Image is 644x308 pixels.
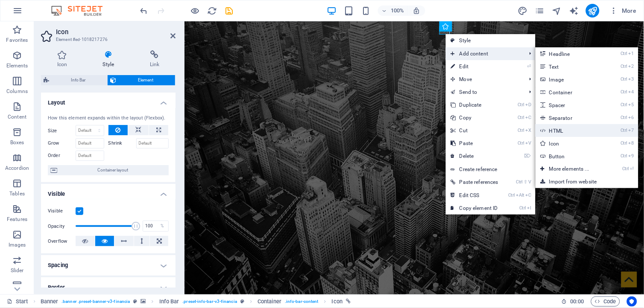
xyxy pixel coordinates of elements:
span: Click to select. Double-click to edit [159,296,179,307]
button: Usercentrics [627,296,637,307]
button: pages [535,6,545,16]
a: Ctrl6Separator [536,111,606,124]
span: . preset-info-bar-v3-financia [182,296,237,307]
p: Slider [11,267,24,274]
h4: Visible [41,184,176,199]
a: Ctrl5Spacer [536,99,606,111]
span: Click to select. Double-click to edit [258,296,281,307]
i: V [525,140,531,146]
a: Ctrl9Button [536,150,606,163]
label: Overflow [48,236,76,247]
a: CtrlCCopy [446,111,503,124]
i: 4 [629,89,634,95]
button: text_generator [569,6,579,16]
i: Ctrl [621,64,628,69]
span: Click to select. Double-click to edit [41,296,59,307]
button: Info Bar [41,75,107,85]
a: Send to [446,86,523,99]
a: Ctrl3Image [536,73,606,86]
span: Move [446,73,523,86]
i: ⌦ [524,153,531,159]
h4: Style [87,50,134,68]
p: Content [8,113,26,120]
button: undo [139,6,149,16]
i: Save (Ctrl+S) [225,6,234,16]
i: Ctrl [621,102,628,108]
input: Default [136,138,169,148]
h4: Layout [41,93,176,108]
p: Columns [6,88,28,95]
input: Default [76,138,104,148]
i: Undo: Change link (Ctrl+Z) [139,6,149,16]
label: Grow [48,138,76,148]
i: 6 [629,115,634,120]
i: V [529,179,531,185]
i: 8 [629,140,634,146]
h6: Session time [562,296,584,307]
button: reload [207,6,217,16]
a: Ctrl⇧VPaste references [446,176,503,189]
span: . banner .preset-banner-v3-financia [61,296,130,307]
i: Ctrl [509,192,515,198]
i: This element is a customizable preset [240,299,244,304]
i: This element contains a background [141,299,146,304]
i: 3 [629,76,634,82]
i: Ctrl [621,115,628,120]
i: Alt [516,192,525,198]
i: Ctrl [520,205,527,211]
i: This element is linked [346,299,351,304]
i: This element is a customizable preset [133,299,137,304]
button: save [224,6,234,16]
p: Tables [9,190,25,197]
button: Container layout [48,165,169,175]
i: Ctrl [621,128,628,133]
i: Pages (Ctrl+Alt+S) [535,6,544,16]
a: Ctrl2Text [536,60,606,73]
span: Container layout [60,165,166,175]
span: More [610,6,637,15]
i: ⏎ [527,64,531,69]
i: Navigator [552,6,562,16]
i: 7 [629,128,634,133]
button: More [606,4,640,17]
i: Ctrl [621,140,628,146]
h4: Icon [41,50,87,68]
a: Click to cancel selection. Double-click to open Pages [7,296,28,307]
div: How this element expands within the layout (Flexbox). [48,115,169,122]
button: Code [591,296,620,307]
i: C [525,115,531,120]
span: Info Bar [52,75,105,85]
a: ⏎Edit [446,60,503,73]
h6: 100% [391,6,404,16]
label: Order [48,151,76,161]
i: C [525,192,531,198]
h4: Spacing [41,255,176,276]
a: Create reference [446,163,536,176]
button: navigator [552,6,562,16]
a: ⌦Delete [446,150,503,163]
i: Ctrl [621,89,628,95]
i: Ctrl [518,115,525,120]
i: 1 [629,51,634,56]
i: Publish [588,6,597,16]
i: 9 [629,153,634,159]
i: Ctrl [623,166,629,171]
button: publish [586,4,600,17]
a: CtrlDDuplicate [446,99,503,111]
i: I [527,205,531,211]
span: . info-bar-content [285,296,319,307]
i: Ctrl [621,153,628,159]
nav: breadcrumb [41,296,351,307]
i: Ctrl [621,76,628,82]
p: Images [9,241,26,248]
h4: Link [134,50,176,68]
a: CtrlXCut [446,124,503,137]
span: Add content [446,47,523,60]
i: Ctrl [621,51,628,56]
p: Features [7,216,27,223]
i: Reload page [208,6,217,16]
a: Ctrl7HTML [536,124,606,137]
i: ⇧ [524,179,528,185]
i: Ctrl [518,140,525,146]
span: : [577,298,578,305]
